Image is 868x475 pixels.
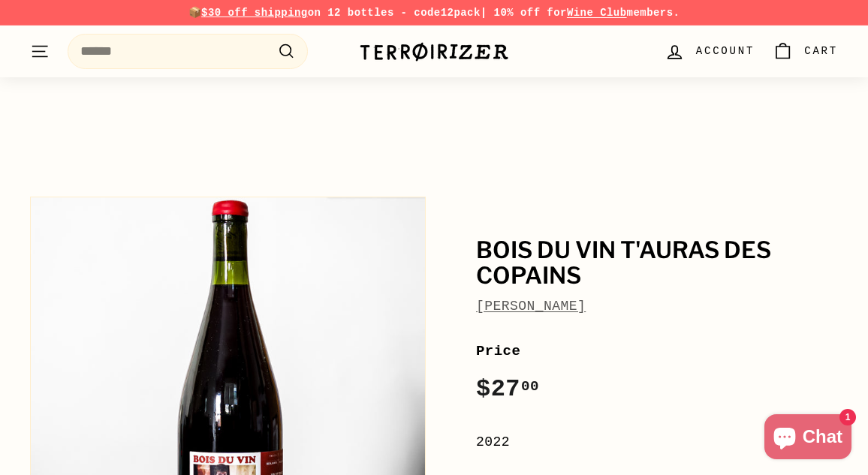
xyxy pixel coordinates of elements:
[476,299,586,314] a: [PERSON_NAME]
[476,431,838,453] div: 2022
[521,378,539,395] sup: 00
[567,7,627,19] a: Wine Club
[476,238,838,288] h1: Bois du Vin T'auras des Copains
[30,5,838,21] p: 📦 on 12 bottles - code | 10% off for members.
[764,29,847,74] a: Cart
[476,375,539,403] span: $27
[656,29,764,74] a: Account
[696,43,755,59] span: Account
[476,340,838,362] label: Price
[441,7,481,19] strong: 12pack
[201,7,308,19] span: $30 off shipping
[760,414,856,463] inbox-online-store-chat: Shopify online store chat
[804,43,838,59] span: Cart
